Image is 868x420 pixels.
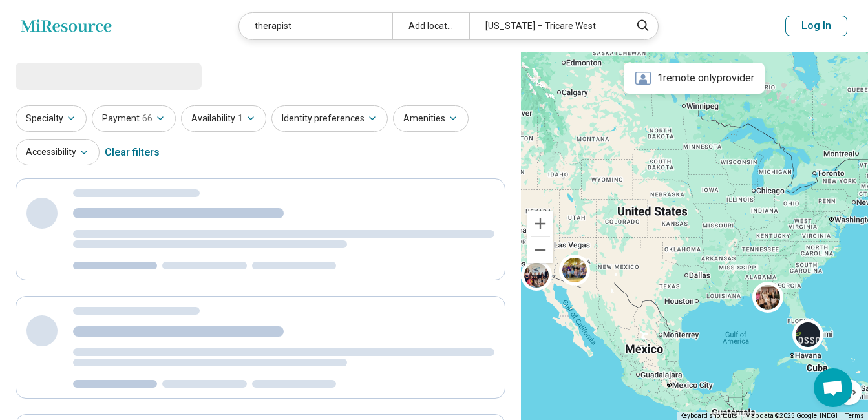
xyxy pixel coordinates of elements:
button: Specialty [16,105,87,132]
div: Clear filters [105,137,160,168]
button: Accessibility [16,139,100,165]
button: Zoom out [527,237,553,263]
button: Availability1 [181,105,266,132]
a: Terms (opens in new tab) [845,412,864,419]
div: [US_STATE] – Tricare West [469,13,622,39]
span: 1 [238,112,243,125]
span: 66 [142,112,153,125]
div: 1 remote only provider [624,63,765,94]
span: Loading... [16,63,124,89]
span: Map data ©2025 Google, INEGI [745,412,838,419]
div: therapist [239,13,392,39]
button: Amenities [393,105,469,132]
button: Payment66 [92,105,176,132]
button: Log In [785,16,847,36]
button: Identity preferences [271,105,388,132]
div: Open chat [814,368,852,407]
button: Zoom in [527,211,553,236]
div: Add location [392,13,469,39]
